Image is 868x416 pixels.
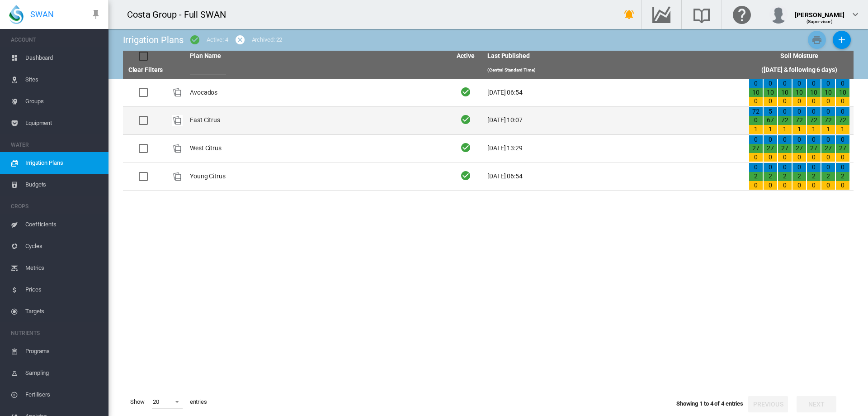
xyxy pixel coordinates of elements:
[764,116,777,125] div: 67
[30,9,54,20] span: SWAN
[749,79,763,88] div: 0
[153,398,159,405] div: 20
[749,88,763,97] div: 10
[25,91,101,112] span: Groups
[25,152,101,174] span: Irrigation Plans
[484,163,745,190] td: [DATE] 06:54
[764,163,777,172] div: 0
[11,326,101,340] span: NUTRIENTS
[745,135,854,163] td: 0 27 0 0 27 0 0 27 0 0 27 0 0 27 0 0 27 0 0 27 0
[836,79,849,88] div: 0
[172,87,183,98] img: product-image-placeholder.png
[172,115,183,126] img: product-image-placeholder.png
[186,135,448,163] td: West Citrus
[764,135,777,144] div: 0
[731,9,753,20] md-icon: Click here for help
[749,135,763,144] div: 0
[778,153,792,162] div: 0
[850,9,861,20] md-icon: icon-chevron-down
[836,34,847,45] md-icon: icon-plus
[821,135,835,144] div: 0
[172,143,183,154] img: product-image-placeholder.png
[90,9,101,20] md-icon: icon-pin
[186,163,448,190] td: Young Citrus
[186,394,211,410] span: entries
[691,9,712,20] md-icon: Search the knowledge base
[235,34,245,45] md-icon: icon-cancel
[749,163,763,172] div: 0
[25,174,101,196] span: Budgets
[651,9,672,20] md-icon: Go to the Data Hub
[778,116,792,125] div: 72
[252,36,283,44] div: Archived: 22
[821,172,835,181] div: 2
[821,125,835,134] div: 1
[484,62,745,79] th: (Central Standard Time)
[172,87,183,98] div: Plan Id: 21756
[778,125,792,134] div: 1
[836,144,849,153] div: 27
[836,88,849,97] div: 10
[821,97,835,106] div: 0
[484,107,745,134] td: [DATE] 10:07
[793,135,806,144] div: 0
[127,8,234,21] div: Costa Group - Full SWAN
[764,125,777,134] div: 1
[25,235,101,257] span: Cycles
[836,125,849,134] div: 1
[807,135,821,144] div: 0
[172,171,183,182] div: Plan Id: 21987
[172,143,183,154] div: Plan Id: 21984
[189,34,200,45] md-icon: icon-checkbox-marked-circle
[25,257,101,279] span: Metrics
[186,79,448,106] td: Avocados
[821,116,835,125] div: 72
[186,51,448,62] th: Plan Name
[807,125,821,134] div: 1
[821,88,835,97] div: 10
[764,79,777,88] div: 0
[836,181,849,190] div: 0
[764,88,777,97] div: 10
[745,62,854,79] th: ([DATE] & following 6 days)
[764,153,777,162] div: 0
[807,79,821,88] div: 0
[127,394,148,410] span: Show
[807,153,821,162] div: 0
[25,384,101,406] span: Fertilisers
[745,107,854,134] td: 72 0 1 5 67 1 0 72 1 0 72 1 0 72 1 0 72 1 0 72 1
[807,97,821,106] div: 0
[793,79,806,88] div: 0
[749,144,763,153] div: 27
[25,362,101,384] span: Sampling
[123,33,183,46] div: Irrigation Plans
[836,107,849,116] div: 0
[128,66,163,73] a: Clear Filters
[749,116,763,125] div: 0
[745,79,854,106] td: 0 10 0 0 10 0 0 10 0 0 10 0 0 10 0 0 10 0 0 10 0
[9,5,24,24] img: SWAN-Landscape-Logo-Colour-drop.png
[821,153,835,162] div: 0
[749,181,763,190] div: 0
[793,181,806,190] div: 0
[793,107,806,116] div: 0
[764,107,777,116] div: 5
[807,144,821,153] div: 27
[769,5,788,24] img: profile.jpg
[778,144,792,153] div: 27
[807,116,821,125] div: 72
[793,116,806,125] div: 72
[25,279,101,301] span: Prices
[778,181,792,190] div: 0
[764,97,777,106] div: 0
[484,135,745,163] td: [DATE] 13:29
[807,19,833,24] span: (Supervisor)
[448,51,484,62] th: Active
[484,51,745,62] th: Last Published
[793,144,806,153] div: 27
[807,88,821,97] div: 10
[25,112,101,134] span: Equipment
[778,107,792,116] div: 0
[821,163,835,172] div: 0
[833,31,851,49] button: Add New Plan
